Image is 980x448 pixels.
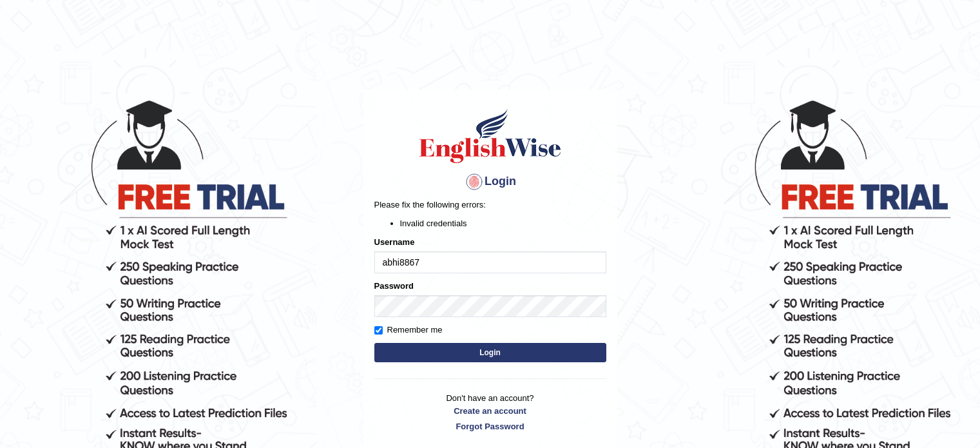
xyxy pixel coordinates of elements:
button: Login [374,343,606,362]
input: Remember me [374,326,383,335]
label: Remember me [374,324,443,336]
a: Create an account [374,405,606,417]
label: Password [374,280,414,292]
p: Please fix the following errors: [374,199,606,211]
h4: Login [374,171,606,192]
p: Don't have an account? [374,392,606,432]
a: Forgot Password [374,420,606,433]
img: Logo of English Wise sign in for intelligent practice with AI [417,107,564,165]
li: Invalid credentials [400,217,606,229]
label: Username [374,236,415,248]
